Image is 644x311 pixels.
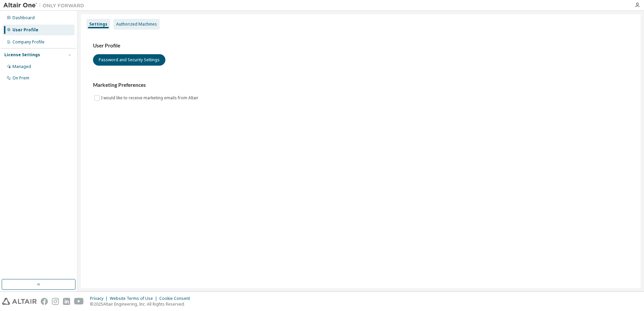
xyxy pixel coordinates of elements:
img: facebook.svg [41,298,48,305]
h3: Marketing Preferences [93,82,629,89]
label: I would like to receive marketing emails from Altair [101,94,200,102]
img: instagram.svg [52,298,59,305]
img: Altair One [3,2,88,9]
img: altair_logo.svg [2,298,37,305]
div: Authorized Machines [116,22,157,27]
div: Cookie Consent [159,296,194,301]
div: Company Profile [12,39,44,45]
h3: User Profile [93,42,629,49]
button: Password and Security Settings [93,54,165,66]
img: youtube.svg [74,298,84,305]
div: Privacy [90,296,110,301]
div: License Settings [4,52,40,58]
p: © 2025 Altair Engineering, Inc. All Rights Reserved. [90,301,194,307]
div: Managed [12,64,31,69]
div: Dashboard [12,15,35,21]
div: Website Terms of Use [110,296,159,301]
div: On Prem [12,75,29,81]
div: User Profile [12,27,38,33]
div: Settings [89,22,107,27]
img: linkedin.svg [63,298,70,305]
